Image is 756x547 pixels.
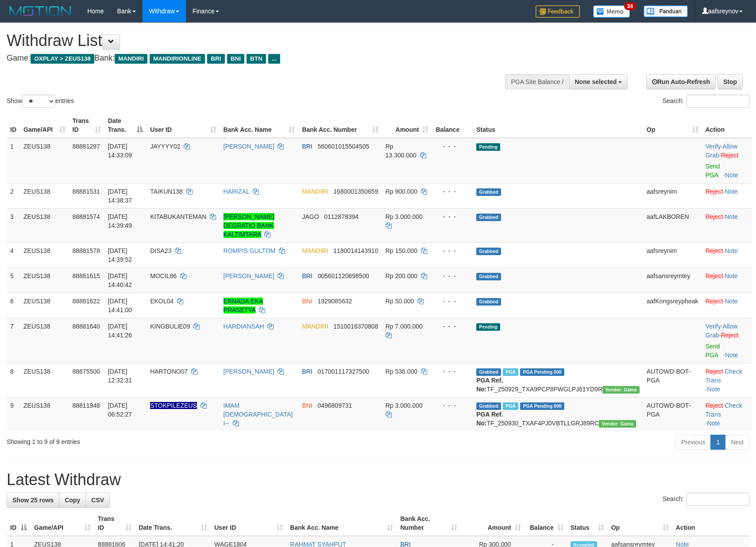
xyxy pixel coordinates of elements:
[20,397,69,431] td: ZEUS138
[108,368,132,384] span: [DATE] 12:32:31
[220,113,299,138] th: Bank Acc. Name: activate to sort column ascending
[150,213,206,220] span: KITABUKANTEMAN
[706,163,720,179] a: Send PGA
[22,95,55,108] select: Showentries
[717,74,743,89] a: Stop
[702,208,752,242] td: ·
[324,213,359,220] span: Copy 0112878394 to clipboard
[702,113,752,138] th: Action
[706,323,737,339] a: Allow Grab
[706,402,723,409] a: Reject
[706,323,737,339] span: ·
[675,435,711,450] a: Previous
[706,143,737,159] span: ·
[386,213,423,220] span: Rp 3.000.000
[135,511,211,536] th: Date Trans.: activate to sort column ascending
[706,368,742,384] a: Check Trans
[20,113,69,138] th: Game/API: activate to sort column ascending
[725,213,738,220] a: Note
[7,434,309,446] div: Showing 1 to 9 of 9 entries
[725,247,738,254] a: Note
[476,248,501,255] span: Grabbed
[432,113,473,138] th: Balance
[302,323,328,330] span: MANDIRI
[150,402,197,409] span: Nama rekening ada tanda titik/strip, harap diedit
[602,386,640,394] span: Vendor URL: https://trx31.1velocity.biz
[707,386,721,393] a: Note
[503,368,518,376] span: Marked by aaftrukkakada
[386,402,423,409] span: Rp 3.000.000
[302,402,312,409] span: BNI
[476,273,501,280] span: Grabbed
[706,272,723,279] a: Reject
[476,143,500,151] span: Pending
[707,420,721,427] a: Note
[624,2,636,10] span: 34
[224,272,274,279] a: [PERSON_NAME]
[476,368,501,376] span: Grabbed
[224,143,274,150] a: [PERSON_NAME]
[108,298,132,314] span: [DATE] 14:41:00
[302,213,319,220] span: JAGO
[7,4,74,18] img: MOTION_logo.png
[476,214,501,221] span: Grabbed
[473,397,643,431] td: TF_250930_TXAF4PJ0VBTLLGRJ89RC
[73,247,100,254] span: 88881578
[20,242,69,268] td: ZEUS138
[224,188,250,195] a: HARIZAL
[706,298,723,305] a: Reject
[397,511,460,536] th: Bank Acc. Number: activate to sort column ascending
[108,143,132,159] span: [DATE] 14:33:09
[20,183,69,208] td: ZEUS138
[706,213,723,220] a: Reject
[436,297,469,306] div: - - -
[317,272,369,279] span: Copy 005601120698500 to clipboard
[436,187,469,196] div: - - -
[536,5,580,18] img: Feedback.jpg
[706,143,721,150] a: Verify
[31,511,94,536] th: Game/API: activate to sort column ascending
[702,397,752,431] td: · ·
[7,293,20,318] td: 6
[436,272,469,280] div: - - -
[91,497,104,504] span: CSV
[643,363,702,397] td: AUTOWD-BOT-PGA
[702,138,752,184] td: · ·
[224,247,276,254] a: ROMPIS GULTOM
[317,402,352,409] span: Copy 0496809731 to clipboard
[108,213,132,229] span: [DATE] 14:39:49
[687,493,749,506] input: Search:
[302,188,328,195] span: MANDIRI
[436,401,469,410] div: - - -
[706,343,720,359] a: Send PGA
[706,323,721,330] a: Verify
[386,143,417,159] span: Rp 13.300.000
[725,188,738,195] a: Note
[7,183,20,208] td: 2
[73,323,100,330] span: 88881640
[436,367,469,376] div: - - -
[147,113,220,138] th: User ID: activate to sort column ascending
[302,298,312,305] span: BNI
[569,74,628,89] button: None selected
[31,54,94,64] span: OXPLAY > ZEUS138
[386,298,414,305] span: Rp 50.000
[227,54,244,64] span: BNI
[436,212,469,221] div: - - -
[643,208,702,242] td: aafLAKBOREN
[150,54,205,64] span: MANDIRIONLINE
[108,323,132,339] span: [DATE] 14:41:26
[710,435,725,450] a: 1
[505,74,569,89] div: PGA Site Balance /
[302,143,312,150] span: BRI
[333,323,378,330] span: Copy 1510016370808 to clipboard
[476,377,503,393] b: PGA Ref. No:
[436,322,469,331] div: - - -
[73,368,100,375] span: 88675500
[286,511,397,536] th: Bank Acc. Name: activate to sort column ascending
[59,493,86,508] a: Copy
[7,54,495,63] h4: Game: Bank:
[672,511,749,536] th: Action
[224,323,264,330] a: HARDIANSAH
[115,54,147,64] span: MANDIRI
